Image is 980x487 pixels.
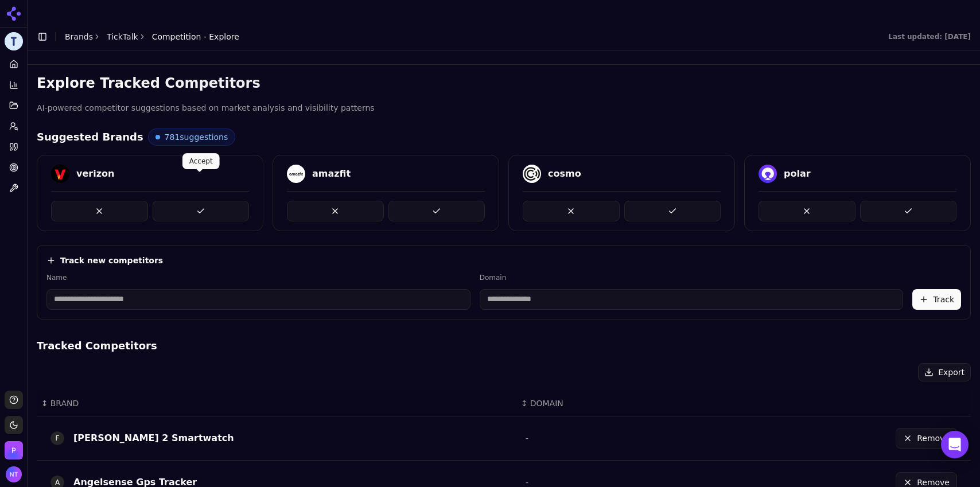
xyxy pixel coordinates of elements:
span: BRAND [50,398,79,409]
span: - [526,478,528,487]
p: Accept [189,157,213,166]
label: Name [46,273,470,282]
span: - [526,434,528,443]
button: Export [918,363,971,381]
a: TickTalk [107,31,138,42]
p: AI-powered competitor suggestions based on market analysis and visibility patterns [37,102,971,115]
img: Perrill [5,441,23,459]
img: TickTalk [5,32,23,50]
th: BRAND [37,391,516,416]
div: Last updated: [DATE] [888,32,971,41]
div: amazfit [312,167,351,181]
div: polar [784,167,811,181]
div: verizon [76,167,114,181]
span: 781 suggestions [165,131,228,143]
label: Domain [480,273,904,282]
img: polar [759,165,777,183]
span: Competition - Explore [152,31,239,42]
div: ↕DOMAIN [521,398,714,409]
span: F [50,431,64,445]
a: Brands [65,32,93,41]
th: DOMAIN [516,391,718,416]
img: cosmo [523,165,541,183]
div: [PERSON_NAME] 2 Smartwatch [73,431,234,445]
button: Open organization switcher [5,441,23,459]
img: verizon [51,165,69,183]
button: Current brand: TickTalk [5,32,23,50]
button: Track [912,289,961,310]
div: Open Intercom Messenger [941,431,969,458]
h4: Suggested Brands [37,129,143,145]
h4: Track new competitors [60,255,163,266]
button: Open user button [6,466,22,482]
img: amazfit [287,165,305,183]
img: Nate Tower [6,466,22,482]
h4: Tracked Competitors [37,338,971,354]
button: Remove [896,428,957,449]
div: cosmo [548,167,581,181]
nav: breadcrumb [65,31,239,42]
span: DOMAIN [530,398,563,409]
div: ↕BRAND [41,398,512,409]
h3: Explore Tracked Competitors [37,74,971,92]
